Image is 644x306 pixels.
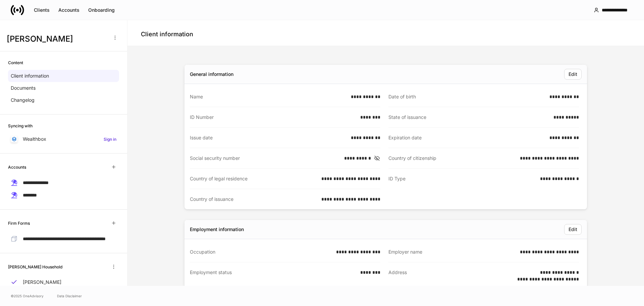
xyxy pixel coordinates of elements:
[30,5,54,15] button: Clients
[104,136,116,142] h6: Sign in
[564,69,582,80] button: Edit
[190,269,356,282] div: Employment status
[190,196,317,203] div: Country of issuance
[58,7,79,13] div: Accounts
[8,164,26,170] h6: Accounts
[11,85,36,91] p: Documents
[388,249,516,255] div: Employer name
[34,7,50,13] div: Clients
[569,226,577,233] div: Edit
[190,226,244,233] div: Employment information
[7,34,107,44] h3: [PERSON_NAME]
[569,71,577,78] div: Edit
[564,224,582,235] button: Edit
[190,134,347,141] div: Issue date
[84,5,119,15] button: Onboarding
[57,293,82,299] a: Data Disclaimer
[8,123,33,129] h6: Syncing with
[388,155,516,162] div: Country of citizenship
[190,175,317,182] div: Country of legal residence
[11,73,49,79] p: Client information
[8,94,119,106] a: Changelog
[23,279,61,286] p: [PERSON_NAME]
[8,264,62,270] h6: [PERSON_NAME] Household
[8,133,119,145] a: WealthboxSign in
[88,7,115,13] div: Onboarding
[8,276,119,288] a: [PERSON_NAME]
[190,93,347,100] div: Name
[23,136,46,142] p: Wealthbox
[190,114,356,121] div: ID Number
[388,175,536,182] div: ID Type
[388,269,513,282] div: Address
[11,293,44,299] span: © 2025 OneAdvisory
[8,70,119,82] a: Client information
[388,134,545,141] div: Expiration date
[11,97,35,103] p: Changelog
[190,155,340,162] div: Social security number
[8,82,119,94] a: Documents
[54,5,84,15] button: Accounts
[388,93,545,100] div: Date of birth
[190,71,233,78] div: General information
[388,114,549,121] div: State of issuance
[8,59,23,66] h6: Content
[8,220,30,226] h6: Firm Forms
[190,249,332,255] div: Occupation
[141,30,193,38] h4: Client information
